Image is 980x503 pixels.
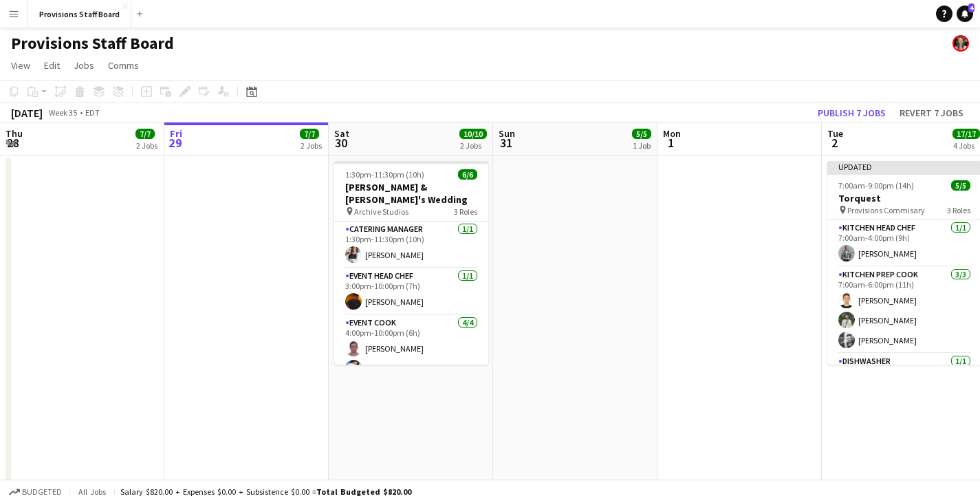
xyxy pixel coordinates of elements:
[968,3,974,12] span: 4
[300,129,319,139] span: 7/7
[301,140,322,151] div: 2 Jobs
[663,127,681,140] span: Mon
[947,205,970,215] span: 3 Roles
[45,107,80,118] span: Week 35
[334,222,488,268] app-card-role: Catering Manager1/11:30pm-11:30pm (10h)[PERSON_NAME]
[838,180,914,191] span: 7:00am-9:00pm (14h)
[28,1,131,28] button: Provisions Staff Board
[11,106,43,120] div: [DATE]
[632,129,651,139] span: 5/5
[345,169,424,180] span: 1:30pm-11:30pm (10h)
[827,127,843,140] span: Tue
[460,140,486,151] div: 2 Jobs
[6,56,36,74] a: View
[7,484,64,500] button: Budgeted
[135,129,155,139] span: 7/7
[170,127,182,140] span: Fri
[354,206,409,217] span: Archive Studios
[108,59,139,72] span: Comms
[454,206,477,217] span: 3 Roles
[458,169,477,180] span: 6/6
[812,104,891,122] button: Publish 7 jobs
[76,486,109,497] span: All jobs
[953,140,979,151] div: 4 Jobs
[334,268,488,315] app-card-role: Event Head Chef1/13:00pm-10:00pm (7h)[PERSON_NAME]
[633,140,651,151] div: 1 Job
[68,56,100,74] a: Jobs
[39,56,65,74] a: Edit
[952,129,980,139] span: 17/17
[894,104,969,122] button: Revert 7 jobs
[334,315,488,422] app-card-role: Event Cook4/44:00pm-10:00pm (6h)[PERSON_NAME][PERSON_NAME]
[332,135,349,151] span: 30
[3,135,23,151] span: 28
[22,487,62,497] span: Budgeted
[951,180,970,191] span: 5/5
[136,140,157,151] div: 2 Jobs
[847,205,925,215] span: Provisions Commisary
[499,127,515,140] span: Sun
[459,129,487,139] span: 10/10
[120,486,411,497] div: Salary $820.00 + Expenses $0.00 + Subsistence $0.00 =
[334,127,349,140] span: Sat
[6,127,23,140] span: Thu
[44,59,60,72] span: Edit
[102,56,144,74] a: Comms
[316,486,411,497] span: Total Budgeted $820.00
[334,181,488,206] h3: [PERSON_NAME] & [PERSON_NAME]'s Wedding
[168,135,182,151] span: 29
[952,35,969,52] app-user-avatar: Giannina Fazzari
[85,107,100,118] div: EDT
[334,161,488,365] app-job-card: 1:30pm-11:30pm (10h)6/6[PERSON_NAME] & [PERSON_NAME]'s Wedding Archive Studios3 RolesCatering Man...
[957,6,973,22] a: 4
[825,135,843,151] span: 2
[661,135,681,151] span: 1
[497,135,515,151] span: 31
[11,33,174,54] h1: Provisions Staff Board
[11,59,30,72] span: View
[74,59,94,72] span: Jobs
